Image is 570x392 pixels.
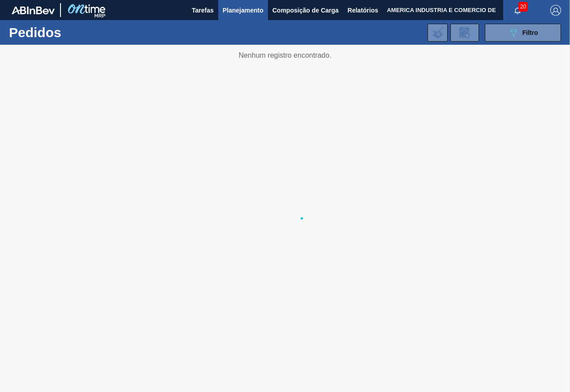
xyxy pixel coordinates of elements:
[518,2,528,12] span: 20
[223,5,263,16] span: Planejamento
[192,5,214,16] span: Tarefas
[450,24,479,42] div: Solicitação de Revisão de Pedidos
[427,24,448,42] div: Importar Negociações dos Pedidos
[485,24,561,42] button: Filtro
[12,6,55,14] img: TNhmsLtSVTkK8tSr43FrP2fwEKptu5GPRR3wAAAABJRU5ErkJggg==
[522,29,538,36] span: Filtro
[348,5,378,16] span: Relatórios
[9,27,133,38] h1: Pedidos
[503,4,532,17] button: Notificações
[272,5,339,16] span: Composição de Carga
[550,5,561,16] img: Logout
